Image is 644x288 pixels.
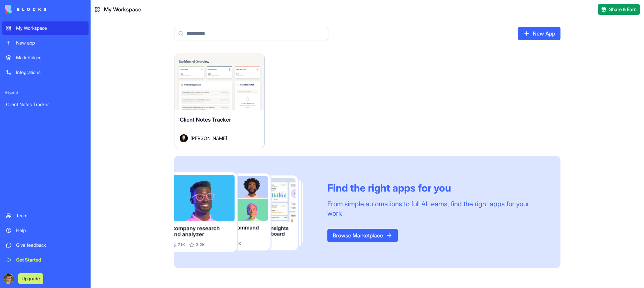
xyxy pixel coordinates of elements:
a: Integrations [2,66,89,79]
div: Get Started [16,257,85,263]
a: Give feedback [2,238,89,252]
a: New app [2,36,89,50]
span: Client Notes Tracker [180,116,231,123]
a: Client Notes Tracker [2,98,89,111]
div: Team [16,212,85,219]
a: Get Started [2,253,89,267]
a: Browse Marketplace [327,229,398,242]
img: Avatar [180,134,188,142]
img: logo [5,5,46,14]
a: Client Notes TrackerAvatar[PERSON_NAME] [174,54,265,148]
div: From simple automations to full AI teams, find the right apps for your work [327,199,544,218]
div: New app [16,40,85,46]
div: Client Notes Tracker [6,101,85,108]
a: My Workspace [2,21,89,35]
a: Team [2,209,89,222]
a: Upgrade [18,275,43,282]
img: Frame_181_egmpey.png [174,172,317,252]
div: My Workspace [16,25,85,31]
div: Marketplace [16,54,85,61]
a: Help [2,224,89,237]
span: My Workspace [104,5,141,13]
button: Share & Earn [598,4,640,15]
span: Share & Earn [609,6,637,13]
img: ACg8ocIdZ_sj4M406iXSQMd6897qcKNY-1H-2eaC2uyNJN0HnZvvTUY=s96-c [3,273,14,284]
a: New App [518,27,560,40]
div: Find the right apps for you [327,182,544,194]
div: Integrations [16,69,85,76]
button: Upgrade [18,273,43,284]
span: Recent [2,90,89,95]
a: Marketplace [2,51,89,64]
div: Give feedback [16,242,85,248]
div: Help [16,227,85,234]
span: [PERSON_NAME] [191,135,227,142]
